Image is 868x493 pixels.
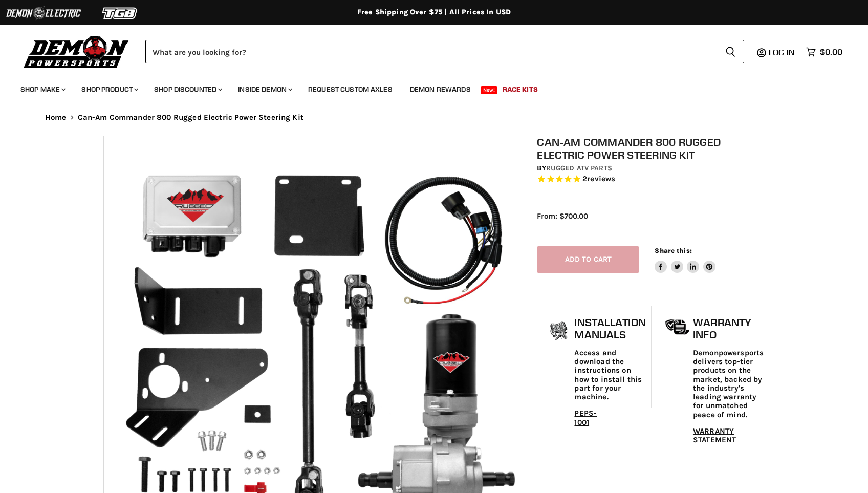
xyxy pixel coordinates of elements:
[655,247,691,254] span: Share this:
[25,8,843,17] div: Free Shipping Over $75 | All Prices In USD
[693,426,736,444] a: WARRANTY STATEMENT
[230,79,298,100] a: Inside Demon
[74,79,144,100] a: Shop Product
[820,47,842,57] span: $0.00
[717,40,744,63] button: Search
[546,164,612,173] a: Rugged ATV Parts
[45,113,67,122] a: Home
[546,319,572,345] img: install_manual-icon.png
[82,4,159,23] img: TGB Logo 2
[20,33,133,70] img: Demon Powersports
[655,246,715,273] aside: Share this:
[574,409,597,426] a: PEPS-1001
[587,175,615,184] span: reviews
[300,79,400,100] a: Request Custom Axles
[5,4,82,23] img: Demon Electric Logo 2
[13,79,72,100] a: Shop Make
[145,40,717,63] input: Search
[537,174,770,185] span: Rated 5.0 out of 5 stars 2 reviews
[801,45,848,59] a: $0.00
[769,47,795,57] span: Log in
[25,113,843,122] nav: Breadcrumbs
[537,163,770,174] div: by
[78,113,303,122] span: Can-Am Commander 800 Rugged Electric Power Steering Kit
[537,211,588,221] span: From: $700.00
[495,79,546,100] a: Race Kits
[537,136,770,161] h1: Can-Am Commander 800 Rugged Electric Power Steering Kit
[693,316,764,340] h1: Warranty Info
[13,75,840,100] ul: Main menu
[146,79,228,100] a: Shop Discounted
[402,79,479,100] a: Demon Rewards
[481,86,498,94] span: New!
[693,349,764,419] p: Demonpowersports delivers top-tier products on the market, backed by the industry's leading warra...
[764,48,801,57] a: Log in
[582,175,615,184] span: 2 reviews
[574,316,645,340] h1: Installation Manuals
[574,349,645,402] p: Access and download the instructions on how to install this part for your machine.
[665,319,690,335] img: warranty-icon.png
[145,40,744,63] form: Product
